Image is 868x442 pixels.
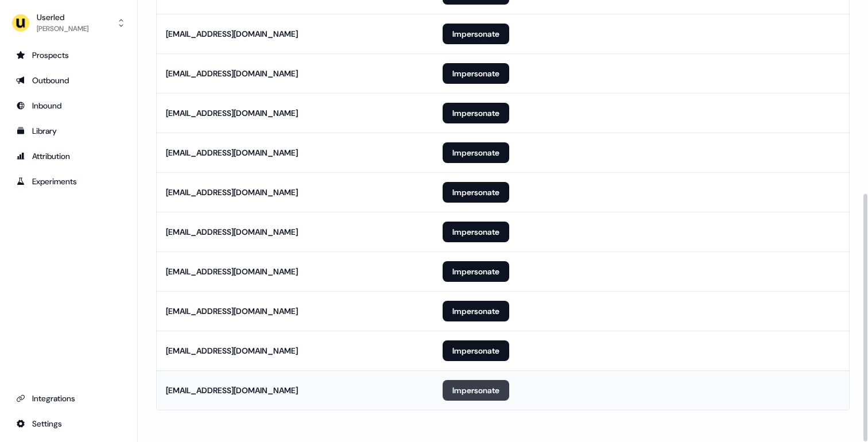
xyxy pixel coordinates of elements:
[443,301,509,321] button: Impersonate
[16,75,121,86] div: Outbound
[9,147,128,165] a: Go to attribution
[16,100,121,111] div: Inbound
[37,23,88,34] div: [PERSON_NAME]
[166,28,298,40] div: [EMAIL_ADDRESS][DOMAIN_NAME]
[443,261,509,282] button: Impersonate
[9,9,128,37] button: Userled[PERSON_NAME]
[443,142,509,163] button: Impersonate
[443,222,509,242] button: Impersonate
[9,46,128,64] a: Go to prospects
[166,385,298,396] div: [EMAIL_ADDRESS][DOMAIN_NAME]
[443,340,509,361] button: Impersonate
[443,24,509,44] button: Impersonate
[9,172,128,191] a: Go to experiments
[166,345,298,356] div: [EMAIL_ADDRESS][DOMAIN_NAME]
[166,266,298,277] div: [EMAIL_ADDRESS][DOMAIN_NAME]
[37,11,88,23] div: Userled
[16,393,121,404] div: Integrations
[16,125,121,137] div: Library
[9,389,128,408] a: Go to integrations
[16,176,121,187] div: Experiments
[16,418,121,429] div: Settings
[9,71,128,90] a: Go to outbound experience
[9,122,128,140] a: Go to templates
[166,147,298,158] div: [EMAIL_ADDRESS][DOMAIN_NAME]
[166,107,298,119] div: [EMAIL_ADDRESS][DOMAIN_NAME]
[443,63,509,84] button: Impersonate
[443,182,509,203] button: Impersonate
[166,226,298,238] div: [EMAIL_ADDRESS][DOMAIN_NAME]
[16,150,121,162] div: Attribution
[443,103,509,123] button: Impersonate
[166,68,298,79] div: [EMAIL_ADDRESS][DOMAIN_NAME]
[9,414,128,433] a: Go to integrations
[443,380,509,401] button: Impersonate
[16,49,121,61] div: Prospects
[166,187,298,198] div: [EMAIL_ADDRESS][DOMAIN_NAME]
[166,305,298,317] div: [EMAIL_ADDRESS][DOMAIN_NAME]
[9,96,128,115] a: Go to Inbound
